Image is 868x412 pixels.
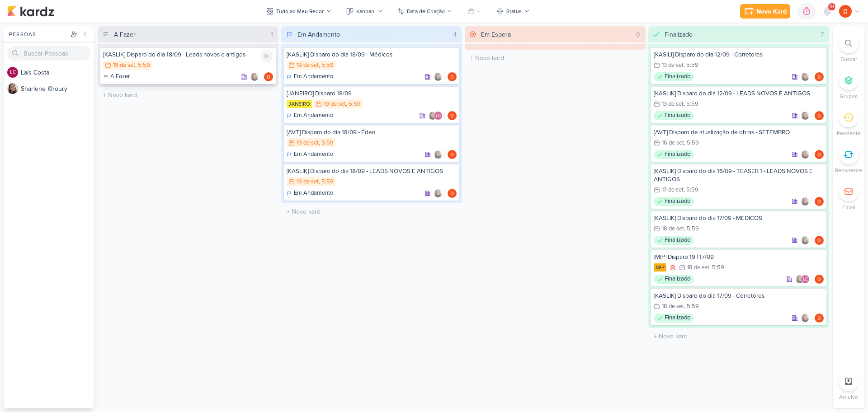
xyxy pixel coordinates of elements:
img: Sharlene Khoury [795,275,804,284]
div: 16 de set [662,140,684,146]
img: Sharlene Khoury [801,314,810,323]
img: Sharlene Khoury [428,111,437,120]
img: Diego Lima | TAGAWA [815,314,824,323]
div: Finalizado [654,275,694,284]
p: Em Andamento [294,72,333,81]
div: 19 de set [113,62,135,68]
p: LC [10,70,16,75]
div: Finalizado [654,111,694,120]
img: Sharlene Khoury [434,189,443,198]
div: 13 de set [662,101,684,107]
p: Finalizado [665,111,690,120]
div: 18 de set [662,226,684,232]
img: Diego Lima | TAGAWA [815,236,824,245]
img: Sharlene Khoury [434,150,443,159]
div: , 5:59 [684,62,698,68]
div: Em Andamento [287,189,333,198]
div: Responsável: Diego Lima | TAGAWA [815,197,824,206]
div: Responsável: Diego Lima | TAGAWA [448,72,457,81]
div: Colaboradores: Sharlene Khoury [250,72,261,81]
p: Buscar [840,55,857,63]
div: L a í s C o s t a [21,68,94,77]
img: Sharlene Khoury [7,83,18,94]
div: Em Andamento [287,111,333,120]
div: [KASLIK] Disparo do dia 18/09 - Leads novos e antigos [103,51,273,59]
div: 18 de set [662,304,684,309]
p: LC [803,277,808,282]
div: Finalizado [665,30,693,39]
div: , 5:59 [684,226,699,232]
div: 19 de set [324,101,346,107]
div: 4 [449,30,460,39]
p: Finalizado [665,236,690,245]
div: Colaboradores: Sharlene Khoury [801,314,812,323]
img: kardz.app [7,6,54,17]
div: Finalizado [654,314,694,323]
div: , 5:59 [346,101,361,107]
img: Diego Lima | TAGAWA [815,111,824,120]
input: + Novo kard [467,51,644,65]
div: A Fazer [114,30,136,39]
p: Finalizado [665,197,690,206]
div: , 5:59 [684,304,699,309]
div: MIP [654,263,666,272]
div: JANEIRO [287,100,312,108]
img: Sharlene Khoury [801,197,810,206]
div: Responsável: Diego Lima | TAGAWA [815,111,824,120]
p: Finalizado [665,150,690,159]
div: [KASLIK] Disparo do dia 18/09 - Médicos [287,51,457,59]
div: , 5:59 [684,140,699,146]
div: Responsável: Diego Lima | TAGAWA [448,111,457,120]
p: Finalizado [665,275,690,284]
div: , 5:59 [319,140,334,146]
div: Colaboradores: Sharlene Khoury, Laís Costa [428,111,445,120]
p: Pendente [837,129,861,137]
img: Sharlene Khoury [434,72,443,81]
div: Colaboradores: Sharlene Khoury, Laís Costa [795,275,812,284]
div: , 5:59 [684,101,698,107]
img: Diego Lima | TAGAWA [815,150,824,159]
img: Diego Lima | TAGAWA [448,189,457,198]
div: Responsável: Diego Lima | TAGAWA [815,275,824,284]
div: [MIP] Disparo 19 | 17/09 [654,253,824,261]
img: Diego Lima | TAGAWA [448,72,457,81]
div: Colaboradores: Sharlene Khoury [434,72,445,81]
div: Em Espera [481,30,511,39]
p: Email [842,203,855,211]
div: [KASLIK] Disparo do dia 17/09 - Corretores [654,292,824,300]
p: Em Andamento [294,111,333,120]
img: Sharlene Khoury [801,72,810,81]
input: Buscar Pessoas [7,46,90,61]
div: , 5:59 [319,62,334,68]
div: 19 de set [297,140,319,146]
div: [KASLIK] Disparo do dia 16/09 - TEASER 1 - LEADS NOVOS E ANTIGOS [654,167,824,183]
div: [KASLIK] DIsparo do dia 17/09 - MEDICOS [654,214,824,222]
img: Diego Lima | TAGAWA [448,150,457,159]
div: , 5:59 [319,179,334,185]
img: Sharlene Khoury [801,236,810,245]
div: Colaboradores: Sharlene Khoury [801,111,812,120]
img: Diego Lima | TAGAWA [448,111,457,120]
span: 9+ [830,3,835,10]
div: Prioridade Alta [668,263,677,272]
img: Diego Lima | TAGAWA [839,5,852,18]
img: Diego Lima | TAGAWA [815,275,824,284]
p: Finalizado [665,72,690,81]
div: A Fazer [103,72,130,81]
img: Sharlene Khoury [801,150,810,159]
div: Responsável: Diego Lima | TAGAWA [815,236,824,245]
button: Novo Kard [740,4,790,19]
div: Em Andamento [297,30,340,39]
div: 1 [267,30,277,39]
div: Laís Costa [801,275,810,284]
p: LC [436,114,441,118]
div: Colaboradores: Sharlene Khoury [434,150,445,159]
div: [KASLIK] Disparo do dia 18/09 - LEADS NOVOS E ANTIGOS [287,167,457,175]
p: Arquivo [839,393,858,401]
div: Laís Costa [434,111,443,120]
div: 17 de set [662,187,684,193]
p: Recorrente [835,166,862,174]
div: Em Andamento [287,72,333,81]
div: Finalizado [654,197,694,206]
img: Diego Lima | TAGAWA [815,72,824,81]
